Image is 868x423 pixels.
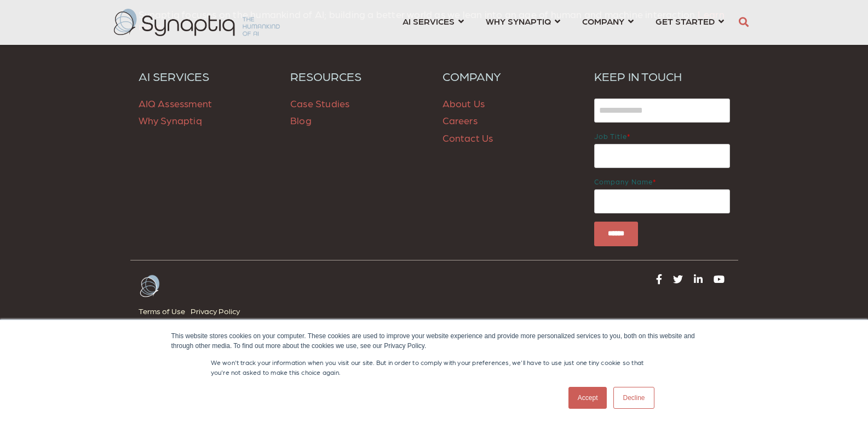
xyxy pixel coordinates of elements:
span: Company name [594,177,653,186]
a: COMPANY [582,11,634,31]
span: AI SERVICES [403,14,455,28]
a: Why Synaptiq [139,114,202,126]
div: This website stores cookies on your computer. These cookies are used to improve your website expe... [171,331,697,351]
a: Case Studies [290,97,349,109]
a: GET STARTED [656,11,724,31]
a: Decline [613,387,654,409]
a: COMPANY [442,69,578,83]
h6: KEEP IN TOUCH [594,69,730,83]
span: WHY SYNAPTIQ [486,14,551,28]
a: AI SERVICES [403,11,464,31]
span: GET STARTED [656,14,715,28]
a: About Us [442,97,485,109]
a: Terms of Use [139,304,191,318]
a: Blog [290,114,312,126]
img: Arctic-White Butterfly logo [139,274,160,298]
a: Careers [442,114,478,126]
a: Contact Us [442,132,493,143]
a: WHY SYNAPTIQ [486,11,560,31]
nav: menu [392,3,735,42]
span: Job title [594,132,627,140]
img: synaptiq logo-2 [114,9,280,36]
a: RESOURCES [290,69,426,83]
a: AIQ Assessment [139,97,212,109]
a: AI SERVICES [139,69,274,83]
a: Privacy Policy [191,304,245,318]
div: Navigation Menu [139,304,426,325]
a: Accept [568,387,607,409]
p: We won't track your information when you visit our site. But in order to comply with your prefere... [211,357,658,377]
span: COMPANY [582,14,624,28]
